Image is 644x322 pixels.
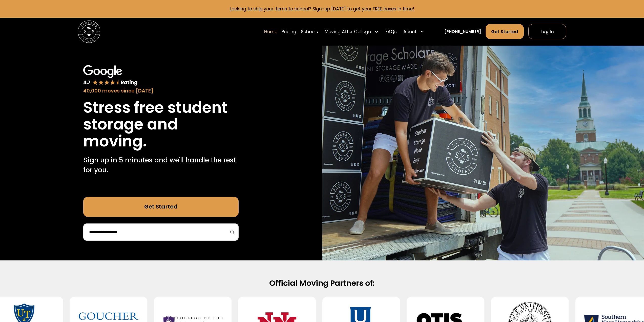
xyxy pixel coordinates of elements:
[403,28,417,35] div: About
[230,6,414,12] a: Looking to ship your items to school? Sign-up [DATE] to get your FREE boxes in time!
[282,24,296,39] a: Pricing
[385,24,397,39] a: FAQs
[83,155,239,175] p: Sign up in 5 minutes and we'll handle the rest for you.
[144,278,500,288] h2: Official Moving Partners of:
[325,28,371,35] div: Moving After College
[301,24,318,39] a: Schools
[444,29,481,34] a: [PHONE_NUMBER]
[486,24,524,39] a: Get Started
[83,99,239,149] h1: Stress free student storage and moving.
[528,24,566,39] a: Log In
[322,24,381,39] div: Moving After College
[83,87,239,95] div: 40,000 moves since [DATE]
[264,24,277,39] a: Home
[401,24,427,39] div: About
[83,197,239,217] a: Get Started
[78,21,100,43] img: Storage Scholars main logo
[83,65,138,86] img: Google 4.7 star rating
